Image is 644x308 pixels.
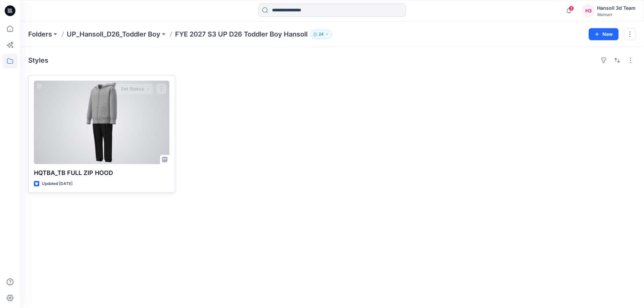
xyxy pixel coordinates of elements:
[34,168,169,178] p: HQTBA_TB FULL ZIP HOOD
[42,180,72,187] p: Updated [DATE]
[175,29,308,39] p: FYE 2027 S3 UP D26 Toddler Boy Hansoll
[28,56,48,64] h4: Styles
[310,29,332,39] button: 24
[67,29,160,39] a: UP_Hansoll_D26_Toddler Boy
[589,28,619,40] button: New
[34,81,169,164] a: HQTBA_TB FULL ZIP HOOD
[319,30,324,38] p: 24
[597,12,636,17] div: Walmart
[569,6,574,11] span: 3
[28,29,52,39] a: Folders
[582,5,594,17] div: H3
[597,4,636,12] div: Hansoll 3d Team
